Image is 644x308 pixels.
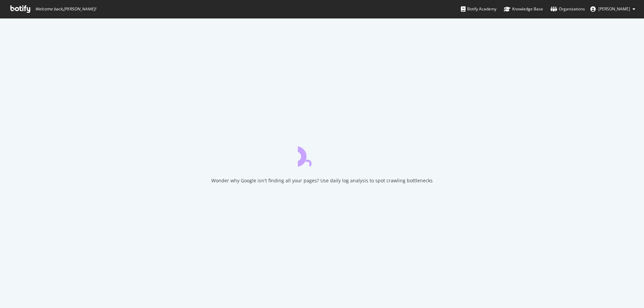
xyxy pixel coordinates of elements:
[461,6,496,12] div: Botify Academy
[211,177,433,184] div: Wonder why Google isn't finding all your pages? Use daily log analysis to spot crawling bottlenecks
[35,6,96,12] span: Welcome back, [PERSON_NAME] !
[585,4,641,14] button: [PERSON_NAME]
[298,142,346,167] div: animation
[504,6,543,12] div: Knowledge Base
[550,6,585,12] div: Organizations
[598,6,630,12] span: Joyce Sissi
